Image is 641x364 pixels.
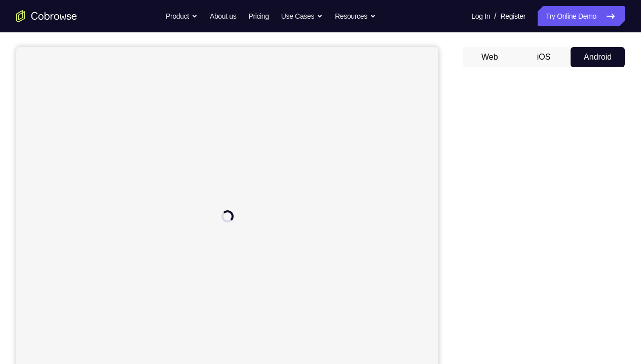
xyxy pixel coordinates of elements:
a: About us [210,6,236,26]
a: Pricing [248,6,269,26]
a: Log In [471,6,490,26]
button: Product [166,6,198,26]
button: Use Cases [281,6,323,26]
button: iOS [517,47,571,67]
button: Resources [335,6,376,26]
a: Register [501,6,525,26]
a: Try Online Demo [538,6,625,26]
span: / [494,10,496,22]
button: Web [463,47,517,67]
button: Android [571,47,625,67]
a: Go to the home page [16,10,77,22]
